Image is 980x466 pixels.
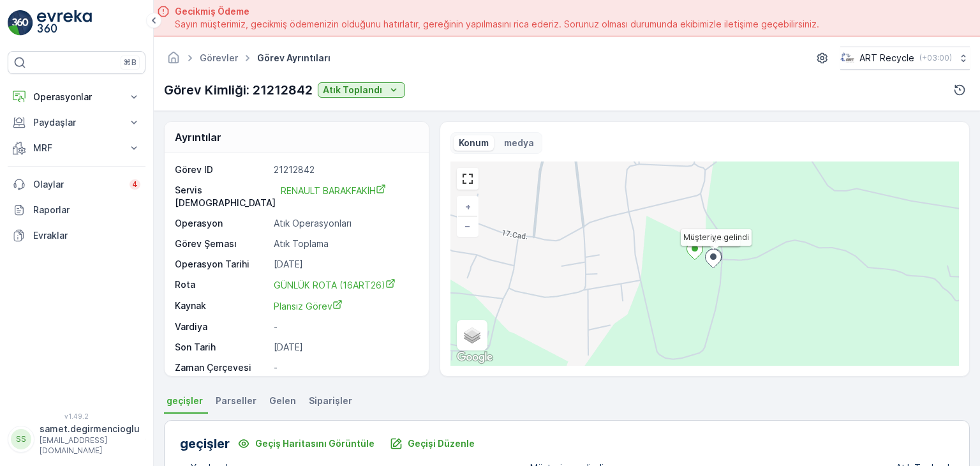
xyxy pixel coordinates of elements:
a: Uzaklaştır [458,216,477,236]
p: Paydaşlar [33,116,120,129]
span: RENAULT BARAKFAKİH [281,185,386,196]
span: Siparişler [309,395,352,407]
a: Ana Sayfa [167,56,181,66]
p: medya [504,137,534,149]
p: Evraklar [33,229,140,242]
span: Sayın müşterimiz, gecikmiş ödemenizin olduğunu hatırlatır, gereğinin yapılmasını rica ederiz. Sor... [175,18,819,31]
p: Olaylar [33,178,122,191]
p: samet.degirmencioglu [40,423,140,435]
p: Operasyon Tarihi [175,258,269,271]
button: Operasyonlar [8,84,145,110]
p: - [274,320,415,333]
span: Gecikmiş Ödeme [175,5,819,18]
a: Bu bölgeyi Google Haritalar'da açın (yeni pencerede açılır) [454,349,496,366]
span: v 1.49.2 [8,412,145,420]
img: Google [454,349,496,366]
p: Zaman Çerçevesi [175,361,269,374]
p: Vardiya [175,320,269,333]
button: MRF [8,135,145,161]
img: logo_light-DOdMpM7g.png [37,10,92,36]
p: Atık Toplama [274,237,415,250]
a: Raporlar [8,197,145,223]
span: GÜNLÜK ROTA (16ART26) [274,280,396,290]
p: Son Tarih [175,341,269,354]
p: Görev Şeması [175,237,269,250]
button: Geçiş Haritasını Görüntüle [230,433,382,454]
p: 21212842 [274,163,415,176]
button: Atık Toplandı [318,82,405,98]
a: Yakınlaştır [458,197,477,216]
p: Raporlar [33,204,140,216]
img: logo [8,10,33,36]
p: [DATE] [274,258,415,271]
p: Atık Toplandı [323,84,382,96]
p: geçişler [180,434,230,453]
a: Layers [458,321,486,349]
a: Olaylar4 [8,172,145,197]
button: ART Recycle(+03:00) [840,47,970,70]
button: Paydaşlar [8,110,145,135]
div: SS [11,429,31,449]
a: GÜNLÜK ROTA (16ART26) [274,278,415,292]
p: 4 [132,179,138,190]
span: − [464,220,471,231]
p: Operasyonlar [33,91,120,103]
p: [DATE] [274,341,415,354]
span: Görev Ayrıntıları [255,52,333,64]
span: geçişler [167,395,203,407]
p: Görev ID [175,163,269,176]
button: SSsamet.degirmencioglu[EMAIL_ADDRESS][DOMAIN_NAME] [8,423,145,456]
p: ( +03:00 ) [919,53,952,63]
p: Geçişi Düzenle [408,437,475,450]
a: RENAULT BARAKFAKİH [281,184,415,209]
a: View Fullscreen [458,169,477,188]
button: Geçişi Düzenle [382,433,482,454]
p: Geçiş Haritasını Görüntüle [255,437,375,450]
p: MRF [33,142,120,154]
p: ⌘B [124,57,137,68]
p: Konum [459,137,489,149]
p: - [274,361,415,374]
a: Görevler [200,52,238,63]
p: Atık Operasyonları [274,217,415,230]
p: Servis [DEMOGRAPHIC_DATA] [175,184,276,209]
span: + [465,201,471,212]
p: Kaynak [175,299,269,313]
img: image_23.png [840,51,854,65]
p: ART Recycle [859,52,914,64]
span: Gelen [269,395,296,407]
p: Görev Kimliği: 21212842 [164,80,313,100]
span: Plansız Görev [274,301,343,312]
p: Operasyon [175,217,269,230]
p: Rota [175,278,269,292]
a: Plansız Görev [274,299,415,313]
p: [EMAIL_ADDRESS][DOMAIN_NAME] [40,435,140,456]
a: Evraklar [8,223,145,248]
span: Parseller [216,395,256,407]
p: Ayrıntılar [175,130,221,145]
